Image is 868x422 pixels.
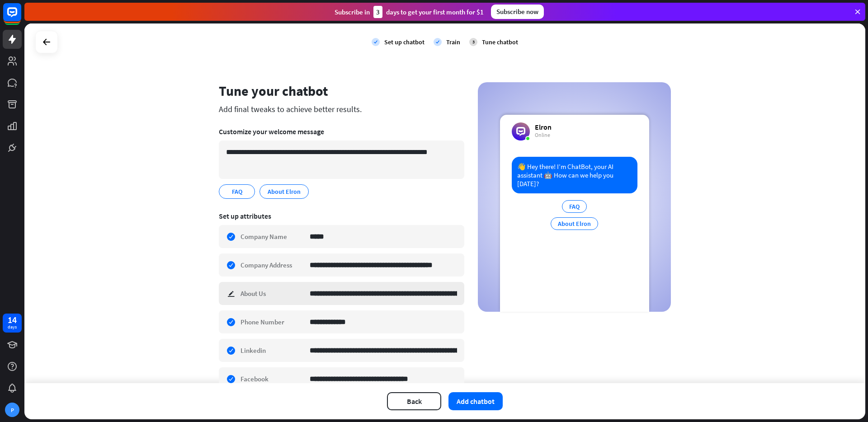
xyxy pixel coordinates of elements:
button: Open LiveChat chat widget [7,4,34,31]
div: FAQ [562,200,587,213]
div: Tune chatbot [482,38,518,46]
div: 3 [373,6,382,18]
div: days [8,324,17,330]
div: 👋 Hey there! I’m ChatBot, your AI assistant 🤖 How can we help you [DATE]? [512,157,637,193]
div: Subscribe now [491,5,544,19]
div: Customize your welcome message [219,127,464,136]
div: Tune your chatbot [219,82,464,99]
div: Set up chatbot [384,38,425,46]
span: FAQ [231,187,243,197]
div: 14 [8,316,17,324]
div: Train [446,38,460,46]
span: About Elron [267,187,302,197]
div: Online [535,131,552,139]
button: Add chatbot [448,392,503,410]
div: P [5,403,19,417]
div: Add final tweaks to achieve better results. [219,104,464,114]
div: About Elron [551,217,598,230]
i: check [372,38,380,46]
div: 3 [469,38,477,46]
button: Back [387,392,441,410]
div: Subscribe in days to get your first month for $1 [335,6,484,18]
div: Elron [535,122,552,131]
a: 14 days [3,314,22,333]
div: Set up attributes [219,211,464,220]
i: check [434,38,442,46]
